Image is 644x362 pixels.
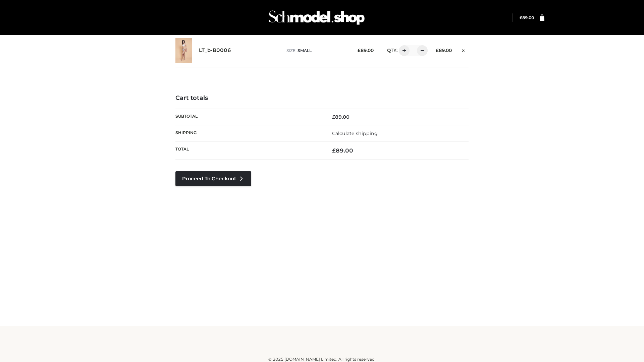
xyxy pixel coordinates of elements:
th: Subtotal [175,109,322,125]
span: £ [520,15,522,20]
p: size : [286,48,347,54]
span: £ [358,48,361,53]
a: LT_b-B0006 [199,47,231,54]
a: £89.00 [520,15,534,20]
bdi: 89.00 [436,48,452,53]
a: Calculate shipping [332,130,378,136]
span: £ [332,147,336,154]
a: Proceed to Checkout [175,171,251,186]
bdi: 89.00 [332,114,350,120]
th: Total [175,142,322,160]
span: SMALL [298,48,312,53]
a: Remove this item [459,45,469,54]
h4: Cart totals [175,95,469,102]
bdi: 89.00 [520,15,534,20]
span: £ [436,48,439,53]
img: Schmodel Admin 964 [266,4,367,31]
div: QTY: [380,45,425,56]
span: £ [332,114,335,120]
th: Shipping [175,125,322,141]
bdi: 89.00 [358,48,374,53]
bdi: 89.00 [332,147,353,154]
